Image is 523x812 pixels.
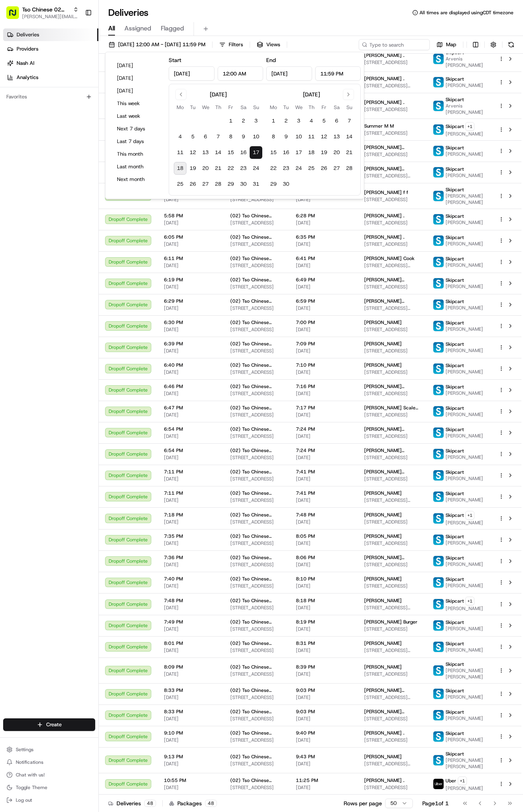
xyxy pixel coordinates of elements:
[199,162,212,175] button: 20
[364,106,421,113] span: [STREET_ADDRESS]
[3,744,95,755] button: Settings
[113,85,161,96] button: [DATE]
[3,43,98,55] a: Providers
[364,326,421,333] span: [STREET_ADDRESS]
[343,89,354,100] button: Go to next month
[296,341,352,347] span: 7:09 PM
[446,187,464,193] span: Skipcart
[5,173,64,188] a: 📗Knowledge Base
[433,167,444,177] img: profile_skipcart_partner.png
[433,406,444,416] img: profile_skipcart_partner.png
[237,103,250,111] th: Saturday
[292,115,305,127] button: 3
[175,89,186,100] button: Go to previous month
[267,146,280,159] button: 15
[303,90,320,98] div: [DATE]
[296,348,352,354] span: [DATE]
[433,755,444,765] img: profile_skipcart_partner.png
[164,213,218,219] span: 5:58 PM
[343,162,356,175] button: 28
[280,115,292,127] button: 2
[433,146,444,156] img: profile_skipcart_partner.png
[433,278,444,288] img: profile_skipcart_partner.png
[433,710,444,720] img: profile_skipcart_partner.png
[124,24,151,33] span: Assigned
[8,32,144,44] p: Welcome 👋
[292,103,305,111] th: Wednesday
[224,130,237,143] button: 8
[465,122,474,131] button: +1
[364,241,421,247] span: [STREET_ADDRESS]
[174,130,186,143] button: 4
[433,342,444,352] img: profile_skipcart_partner.png
[237,162,250,175] button: 23
[364,284,421,290] span: [STREET_ADDRESS]
[446,96,464,103] span: Skipcart
[164,234,218,240] span: 6:05 PM
[296,220,352,226] span: [DATE]
[433,385,444,395] img: profile_skipcart_partner.png
[296,284,352,290] span: [DATE]
[64,173,130,188] a: 💻API Documentation
[22,13,79,20] span: [PERSON_NAME][EMAIL_ADDRESS][DOMAIN_NAME]
[465,511,474,520] button: +1
[446,82,483,89] span: [PERSON_NAME]
[164,196,218,203] span: [DATE]
[446,56,486,68] span: Arvenis [PERSON_NAME]
[3,57,98,70] a: Nash AI
[266,57,276,64] label: End
[224,146,237,159] button: 15
[305,130,318,143] button: 11
[433,689,444,699] img: profile_skipcart_partner.png
[364,130,421,136] span: [STREET_ADDRESS]
[16,784,47,791] span: Toggle Theme
[433,449,444,459] img: profile_skipcart_partner.png
[267,130,280,143] button: 8
[122,101,144,111] button: See all
[433,620,444,631] img: profile_skipcart_partner.png
[364,173,421,179] span: [STREET_ADDRESS][PERSON_NAME]
[433,556,444,566] img: profile_skipcart_partner.png
[164,277,218,283] span: 6:19 PM
[296,305,352,311] span: [DATE]
[113,136,161,147] button: Last 7 days
[17,31,39,38] span: Deliveries
[237,130,250,143] button: 9
[305,115,318,127] button: 4
[3,757,95,768] button: Notifications
[3,3,82,22] button: Tso Chinese 02 Arbor[PERSON_NAME][EMAIL_ADDRESS][DOMAIN_NAME]
[22,6,70,13] span: Tso Chinese 02 Arbor
[446,213,464,219] span: Skipcart
[364,83,421,89] span: [STREET_ADDRESS][PERSON_NAME]
[433,257,444,267] img: profile_skipcart_partner.png
[446,41,456,48] span: Map
[3,769,95,780] button: Chat with us!
[250,178,262,190] button: 31
[90,144,106,150] span: [DATE]
[216,39,246,50] button: Filters
[164,298,218,304] span: 6:29 PM
[199,103,212,111] th: Wednesday
[364,166,421,172] span: [PERSON_NAME] [PERSON_NAME]
[446,219,483,226] span: [PERSON_NAME]
[230,277,283,283] span: (02) Tso Chinese Takeout & Delivery [GEOGRAPHIC_DATA]
[292,146,305,159] button: 17
[267,115,280,127] button: 1
[174,162,186,175] button: 18
[364,220,421,226] span: [STREET_ADDRESS]
[174,146,186,159] button: 11
[237,178,250,190] button: 30
[266,41,280,48] span: Views
[433,54,444,64] img: profile_skipcart_partner.png
[446,123,464,130] span: Skipcart
[364,52,404,58] span: [PERSON_NAME] .
[224,103,237,111] th: Friday
[433,642,444,652] img: profile_skipcart_partner.png
[433,235,444,246] img: profile_skipcart_partner.png
[330,103,343,111] th: Saturday
[305,146,318,159] button: 18
[8,136,21,152] img: Wisdom Oko
[164,305,218,311] span: [DATE]
[280,162,292,175] button: 23
[446,151,483,157] span: [PERSON_NAME]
